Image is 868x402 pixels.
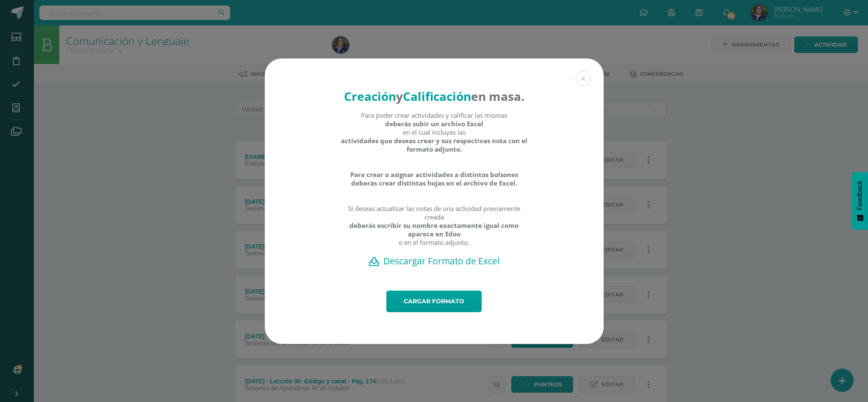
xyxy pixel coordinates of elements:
a: Cargar formato [386,291,482,312]
a: Descargar Formato de Excel [280,255,589,267]
strong: Creación [344,88,396,104]
strong: Para crear o asignar actividades a distintos bolsones deberás crear distintas hojas en el archivo... [340,170,528,187]
strong: deberás escribir su nombre exactamente igual como aparece en Edoo [340,221,528,238]
strong: Calificación [403,88,471,104]
button: Feedback - Mostrar encuesta [852,172,868,230]
div: Para poder crear actividades y calificar las mismas en el cual incluyas las Si deseas actualizar ... [340,111,528,255]
strong: deberás subir un archivo Excel [385,119,483,128]
span: Feedback [856,180,864,210]
strong: y [396,88,403,104]
strong: actividades que deseas crear y sus respectivas nota con el formato adjunto. [340,136,528,153]
button: Close (Esc) [576,71,591,86]
h4: en masa. [340,88,528,104]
